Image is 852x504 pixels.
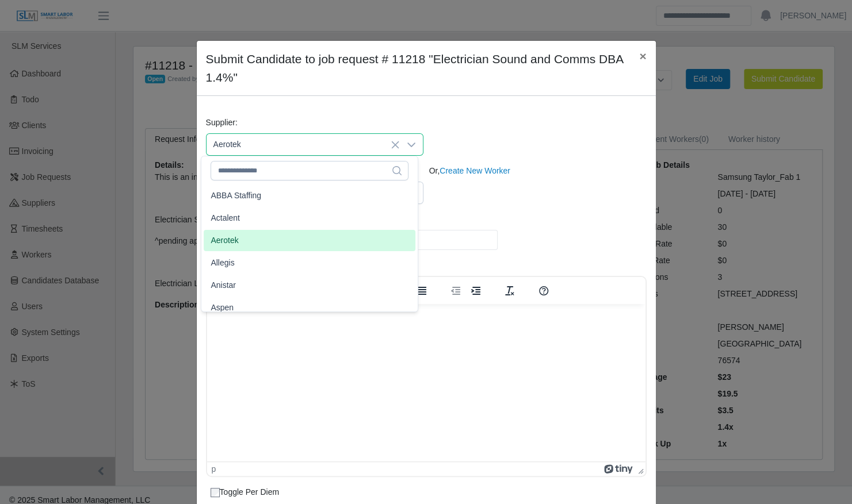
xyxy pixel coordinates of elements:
span: Aerotek [211,234,238,247]
div: Press the Up and Down arrow keys to resize the editor. [633,462,645,476]
button: Clear formatting [500,283,519,299]
li: Aerotek [204,230,415,251]
iframe: Rich Text Area [207,304,645,461]
li: Actalent [204,207,415,229]
li: ABBA Staffing [204,185,415,206]
button: Increase indent [466,283,486,299]
div: p [212,464,216,474]
button: Help [534,283,553,299]
button: Close [630,41,655,71]
li: Aspen [204,297,415,318]
span: ABBA Staffing [211,190,261,202]
span: Allegis [211,257,234,269]
span: × [639,49,646,63]
li: Allegis [204,252,415,274]
div: Or, [426,165,649,204]
li: Anistar [204,275,415,296]
button: Decrease indent [446,283,465,299]
button: Justify [412,283,431,299]
h4: Submit Candidate to job request # 11218 "Electrician Sound and Comms DBA 1.4%" [206,50,631,86]
a: Create New Worker [440,166,510,175]
label: Supplier: [206,117,238,129]
span: Actalent [211,212,240,224]
a: Powered by Tiny [604,464,633,474]
span: Aspen [211,302,234,314]
span: Anistar [211,279,236,291]
span: Aerotek [207,134,400,155]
